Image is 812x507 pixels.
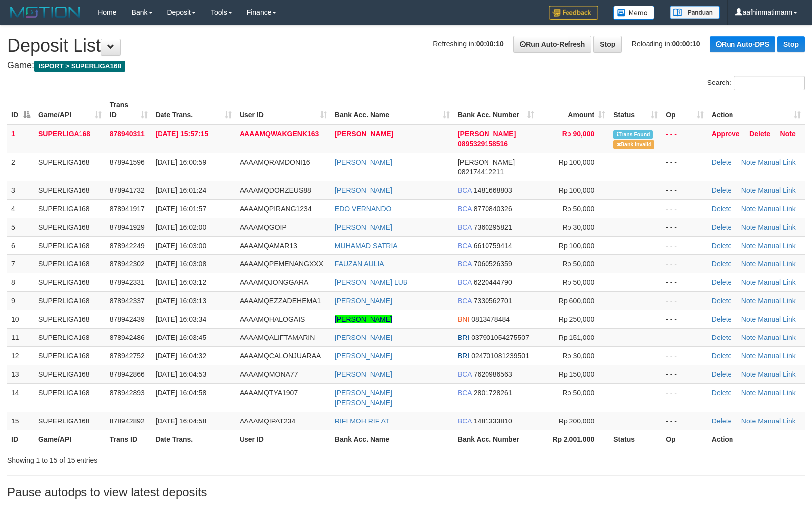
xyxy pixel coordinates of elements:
[7,96,34,124] th: ID: activate to sort column descending
[34,218,106,236] td: SUPERLIGA168
[7,218,34,236] td: 5
[335,417,389,425] a: RIFI MOH RIF AT
[474,297,512,305] span: Copy 7330562701 to clipboard
[559,370,594,378] span: Rp 150,000
[758,370,796,378] a: Manual Link
[110,315,145,323] span: 878942439
[458,140,508,148] span: Copy 0895329158516 to clipboard
[156,158,206,166] span: [DATE] 16:00:59
[34,199,106,218] td: SUPERLIGA168
[458,315,469,323] span: BNI
[741,242,756,250] a: Note
[712,389,731,397] a: Delete
[780,130,796,138] a: Note
[7,5,83,20] img: MOTION_logo.png
[741,389,756,397] a: Note
[672,40,700,48] strong: 00:00:10
[335,186,392,194] a: [PERSON_NAME]
[758,242,796,250] a: Manual Link
[458,278,472,286] span: BCA
[712,260,731,268] a: Delete
[613,6,655,20] img: Button%20Memo.svg
[741,417,756,425] a: Note
[563,389,595,397] span: Rp 50,000
[662,365,708,383] td: - - -
[559,158,594,166] span: Rp 100,000
[240,158,310,166] span: AAAAMQRAMDONI16
[741,158,756,166] a: Note
[335,260,384,268] a: FAUZAN AULIA
[741,370,756,378] a: Note
[458,297,472,305] span: BCA
[34,254,106,273] td: SUPERLIGA168
[7,430,34,448] th: ID
[559,242,594,250] span: Rp 100,000
[335,242,398,250] a: MUHAMAD SATRIA
[712,417,731,425] a: Delete
[156,352,206,360] span: [DATE] 16:04:32
[632,40,700,48] span: Reloading in:
[474,389,512,397] span: Copy 2801728261 to clipboard
[712,223,731,231] a: Delete
[741,297,756,305] a: Note
[110,223,145,231] span: 878941929
[156,417,206,425] span: [DATE] 16:04:58
[712,158,731,166] a: Delete
[240,417,295,425] span: AAAAMQIPAT234
[474,370,512,378] span: Copy 7620986563 to clipboard
[712,370,731,378] a: Delete
[106,430,152,448] th: Trans ID
[758,223,796,231] a: Manual Link
[110,370,145,378] span: 878942866
[708,96,805,124] th: Action: activate to sort column ascending
[712,242,731,250] a: Delete
[613,140,654,149] span: Bank is not match
[758,260,796,268] a: Manual Link
[712,205,731,213] a: Delete
[563,260,595,268] span: Rp 50,000
[458,186,472,194] span: BCA
[707,76,805,90] label: Search:
[458,352,469,360] span: BRI
[458,205,472,213] span: BCA
[758,417,796,425] a: Manual Link
[741,315,756,323] a: Note
[563,352,595,360] span: Rp 30,000
[236,430,331,448] th: User ID
[34,291,106,310] td: SUPERLIGA168
[110,334,145,341] span: 878942486
[662,181,708,199] td: - - -
[758,334,796,341] a: Manual Link
[34,430,106,448] th: Game/API
[240,370,298,378] span: AAAAMQMONA77
[538,430,610,448] th: Rp 2.001.000
[563,205,595,213] span: Rp 50,000
[741,223,756,231] a: Note
[110,417,145,425] span: 878942892
[335,352,392,360] a: [PERSON_NAME]
[708,430,805,448] th: Action
[34,61,125,72] span: ISPORT > SUPERLIGA168
[34,328,106,346] td: SUPERLIGA168
[562,130,594,138] span: Rp 90,000
[156,334,206,341] span: [DATE] 16:03:45
[110,389,145,397] span: 878942893
[474,278,512,286] span: Copy 6220444790 to clipboard
[670,6,720,19] img: panduan.png
[240,297,321,305] span: AAAAMQEZZADEHEMA1
[712,278,731,286] a: Delete
[110,260,145,268] span: 878942302
[156,205,206,213] span: [DATE] 16:01:57
[433,40,503,48] span: Refreshing in:
[240,130,319,138] span: AAAAMQWAKGENK163
[559,334,594,341] span: Rp 151,000
[741,278,756,286] a: Note
[458,223,472,231] span: BCA
[559,315,594,323] span: Rp 250,000
[236,96,331,124] th: User ID: activate to sort column ascending
[7,36,805,56] h1: Deposit List
[741,186,756,194] a: Note
[712,186,731,194] a: Delete
[662,273,708,291] td: - - -
[662,254,708,273] td: - - -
